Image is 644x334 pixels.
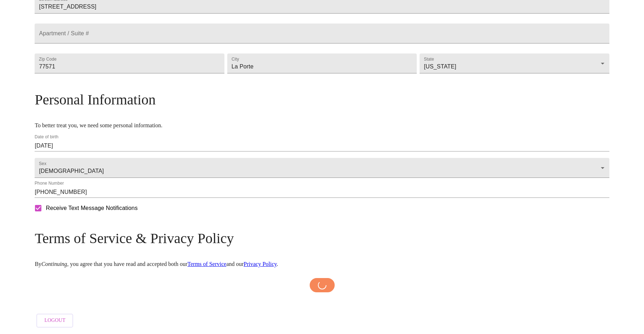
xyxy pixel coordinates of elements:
[46,204,137,212] span: Receive Text Message Notifications
[35,230,609,247] h3: Terms of Service & Privacy Policy
[244,261,277,267] a: Privacy Policy
[187,261,226,267] a: Terms of Service
[420,53,609,73] div: [US_STATE]
[35,261,609,267] p: By , you agree that you have read and accepted both our and our .
[41,261,67,267] em: Continuing
[35,135,59,139] label: Date of birth
[36,314,73,328] button: Logout
[44,316,65,325] span: Logout
[35,122,609,129] p: To better treat you, we need some personal information.
[35,158,609,178] div: [DEMOGRAPHIC_DATA]
[35,91,609,108] h3: Personal Information
[35,181,64,186] label: Phone Number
